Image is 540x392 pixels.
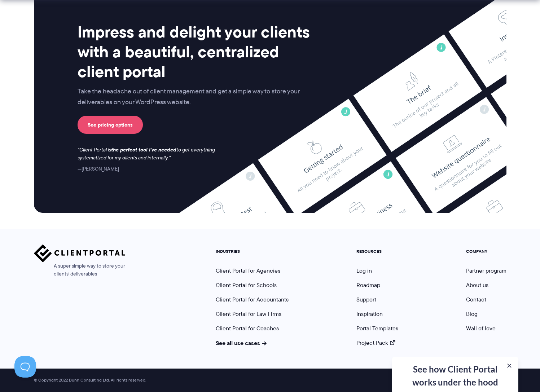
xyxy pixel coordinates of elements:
[216,249,289,254] h5: INDUSTRIES
[466,310,478,318] a: Blog
[216,281,277,289] a: Client Portal for Schools
[216,324,279,332] a: Client Portal for Coaches
[216,339,267,347] a: See all use cases
[34,262,126,278] span: A super simple way to store your clients' deliverables
[356,281,380,289] a: Roadmap
[356,295,376,304] a: Support
[78,86,315,108] p: Take the headache out of client management and get a simple way to store your deliverables on you...
[30,378,150,383] span: © Copyright 2022 Dunn Consulting Ltd. All rights reserved.
[78,116,143,134] a: See pricing options
[216,267,280,275] a: Client Portal for Agencies
[466,295,486,304] a: Contact
[356,310,383,318] a: Inspiration
[78,165,119,172] cite: [PERSON_NAME]
[78,22,315,82] h2: Impress and delight your clients with a beautiful, centralized client portal
[466,324,496,332] a: Wall of love
[466,281,488,289] a: About us
[111,146,176,154] strong: the perfect tool I've needed
[216,295,289,304] a: Client Portal for Accountants
[14,356,36,378] iframe: Toggle Customer Support
[356,267,372,275] a: Log in
[356,324,398,332] a: Portal Templates
[466,249,506,254] h5: COMPANY
[356,339,395,347] a: Project Pack
[78,146,225,162] p: Client Portal is to get everything systematized for my clients and internally.
[466,267,506,275] a: Partner program
[216,310,281,318] a: Client Portal for Law Firms
[356,249,398,254] h5: RESOURCES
